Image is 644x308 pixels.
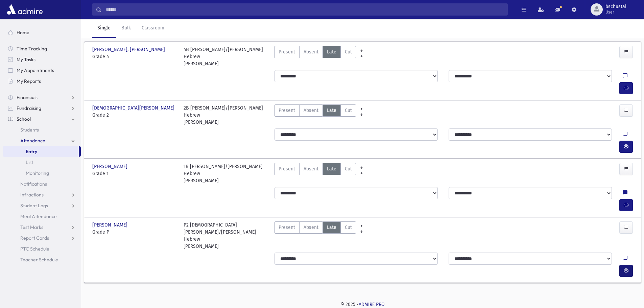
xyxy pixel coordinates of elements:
[20,138,45,144] span: Attendance
[3,179,81,189] a: Notifications
[279,48,295,55] span: Present
[345,165,352,172] span: Cut
[184,46,268,67] div: 4B [PERSON_NAME]/[PERSON_NAME] Hebrew [PERSON_NAME]
[20,192,44,198] span: Infractions
[304,48,318,55] span: Absent
[92,46,166,53] span: [PERSON_NAME], [PERSON_NAME]
[605,4,626,9] span: bschustal
[345,48,352,55] span: Cut
[3,157,81,168] a: List
[3,114,81,124] a: School
[92,221,129,229] span: [PERSON_NAME]
[3,76,81,87] a: My Reports
[136,19,170,38] a: Classroom
[92,301,633,308] div: © 2025 -
[17,67,54,73] span: My Appointments
[345,224,352,231] span: Cut
[279,107,295,114] span: Present
[20,181,47,187] span: Notifications
[5,3,44,16] img: AdmirePro
[92,170,177,177] span: Grade 1
[20,257,58,263] span: Teacher Schedule
[279,165,295,172] span: Present
[20,203,48,209] span: Student Logs
[17,105,41,111] span: Fundraising
[20,235,49,241] span: Report Cards
[92,53,177,60] span: Grade 4
[327,165,336,172] span: Late
[3,146,79,157] a: Entry
[184,163,268,184] div: 1B [PERSON_NAME]/[PERSON_NAME] Hebrew [PERSON_NAME]
[26,170,49,176] span: Monitoring
[3,54,81,65] a: My Tasks
[304,224,318,231] span: Absent
[17,94,38,100] span: Financials
[345,107,352,114] span: Cut
[3,135,81,146] a: Attendance
[3,243,81,254] a: PTC Schedule
[20,224,43,230] span: Test Marks
[20,246,49,252] span: PTC Schedule
[3,103,81,114] a: Fundraising
[26,159,33,165] span: List
[184,221,268,250] div: P2 [DEMOGRAPHIC_DATA][PERSON_NAME]/[PERSON_NAME] Hebrew [PERSON_NAME]
[92,19,116,38] a: Single
[3,189,81,200] a: Infractions
[92,104,176,112] span: [DEMOGRAPHIC_DATA][PERSON_NAME]
[3,200,81,211] a: Student Logs
[92,229,177,236] span: Grade P
[92,112,177,119] span: Grade 2
[3,43,81,54] a: Time Tracking
[274,163,356,184] div: AttTypes
[3,27,81,38] a: Home
[3,92,81,103] a: Financials
[274,104,356,126] div: AttTypes
[102,3,507,16] input: Search
[92,163,129,170] span: [PERSON_NAME]
[20,127,39,133] span: Students
[605,9,626,15] span: User
[17,116,31,122] span: School
[304,165,318,172] span: Absent
[3,254,81,265] a: Teacher Schedule
[3,168,81,179] a: Monitoring
[116,19,136,38] a: Bulk
[17,78,41,84] span: My Reports
[184,104,268,126] div: 2B [PERSON_NAME]/[PERSON_NAME] Hebrew [PERSON_NAME]
[279,224,295,231] span: Present
[17,46,47,52] span: Time Tracking
[304,107,318,114] span: Absent
[274,46,356,67] div: AttTypes
[274,221,356,250] div: AttTypes
[17,29,29,35] span: Home
[3,222,81,233] a: Test Marks
[3,65,81,76] a: My Appointments
[3,211,81,222] a: Meal Attendance
[3,233,81,243] a: Report Cards
[327,224,336,231] span: Late
[327,107,336,114] span: Late
[26,148,37,155] span: Entry
[20,213,57,219] span: Meal Attendance
[327,48,336,55] span: Late
[17,56,35,63] span: My Tasks
[3,124,81,135] a: Students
